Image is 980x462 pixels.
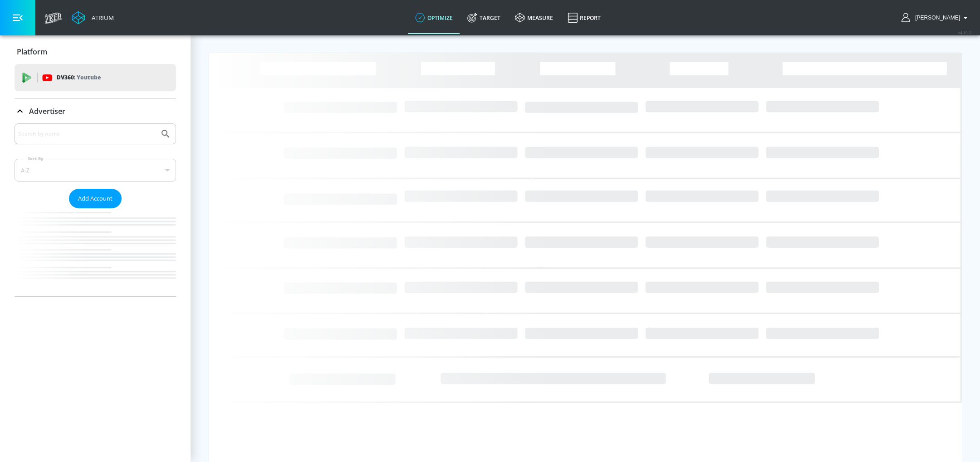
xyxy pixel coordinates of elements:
nav: list of Advertiser [15,208,176,296]
p: Youtube [77,73,101,82]
label: Sort By [26,156,45,162]
div: Atrium [88,14,114,22]
a: Target [460,1,508,34]
div: A-Z [15,159,176,182]
input: Search by name [18,128,156,140]
button: [PERSON_NAME] [902,12,971,23]
span: login as: ashley.jan@zefr.com [911,15,960,21]
div: Advertiser [15,123,176,296]
a: optimize [408,1,460,34]
a: Report [560,1,608,34]
div: Platform [15,39,176,64]
a: Atrium [72,11,114,25]
div: Advertiser [15,98,176,124]
a: measure [508,1,560,34]
div: DV360: Youtube [15,64,176,91]
p: Advertiser [29,106,65,116]
p: Platform [17,47,47,57]
p: DV360: [57,73,101,83]
button: Add Account [69,189,122,208]
span: Add Account [78,193,113,204]
span: v 4.19.0 [958,30,971,35]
